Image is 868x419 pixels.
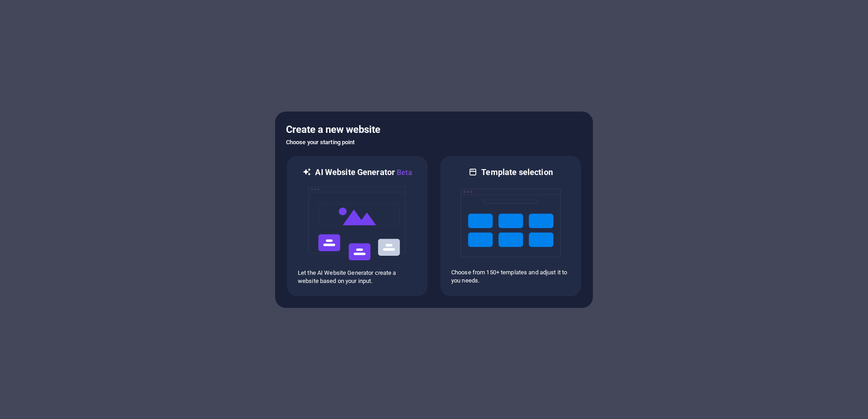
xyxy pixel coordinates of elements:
[286,122,582,137] h5: Create a new website
[451,268,570,285] p: Choose from 150+ templates and adjust it to you needs.
[315,167,412,178] h6: AI Website Generator
[286,155,429,297] div: AI Website GeneratorBetaaiLet the AI Website Generator create a website based on your input.
[395,168,412,177] span: Beta
[481,167,552,178] h6: Template selection
[298,269,417,285] p: Let the AI Website Generator create a website based on your input.
[307,178,407,269] img: ai
[286,137,582,148] h6: Choose your starting point
[439,155,582,297] div: Template selectionChoose from 150+ templates and adjust it to you needs.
